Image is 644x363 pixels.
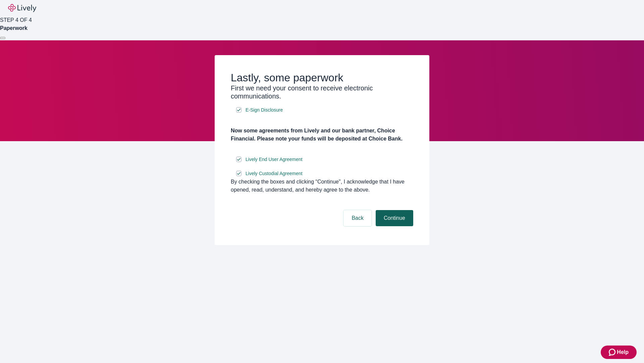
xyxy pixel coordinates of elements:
h2: Lastly, some paperwork [231,71,413,84]
div: By checking the boxes and clicking “Continue", I acknowledge that I have opened, read, understand... [231,178,413,194]
a: e-sign disclosure document [244,106,284,114]
span: Help [617,348,629,356]
button: Zendesk support iconHelp [601,346,637,359]
span: E-Sign Disclosure [246,107,283,114]
button: Back [343,210,372,226]
h3: First we need your consent to receive electronic communications. [231,84,413,100]
span: Lively Custodial Agreement [246,170,303,177]
img: Lively [8,4,36,12]
svg: Zendesk support icon [609,348,617,356]
button: Continue [376,210,413,226]
a: e-sign disclosure document [244,169,304,178]
h4: Now some agreements from Lively and our bank partner, Choice Financial. Please note your funds wi... [231,127,413,143]
a: e-sign disclosure document [244,155,304,164]
span: Lively End User Agreement [246,156,303,163]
